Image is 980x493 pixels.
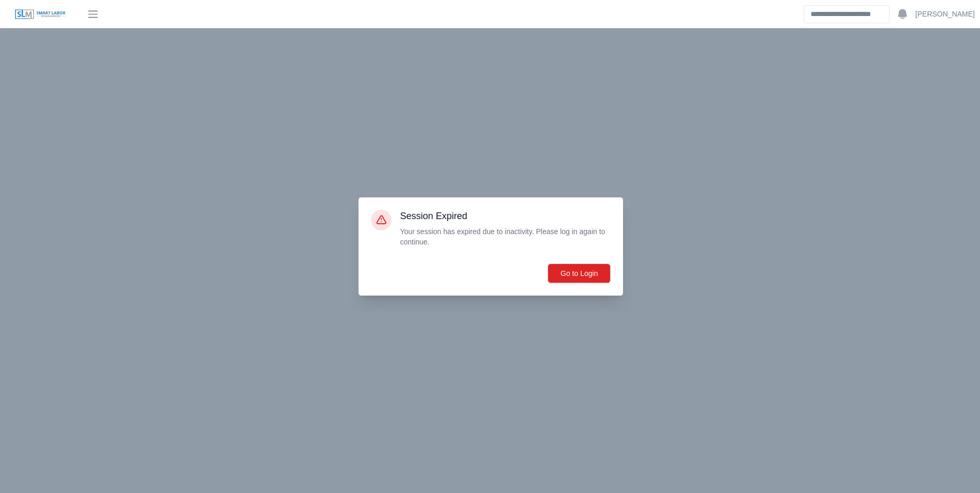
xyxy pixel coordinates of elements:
[915,9,975,20] a: [PERSON_NAME]
[400,210,611,222] h3: Session Expired
[400,226,611,247] p: Your session has expired due to inactivity. Please log in again to continue.
[804,5,890,23] input: Search
[548,264,611,283] button: Go to Login
[14,9,66,20] img: SLM Logo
